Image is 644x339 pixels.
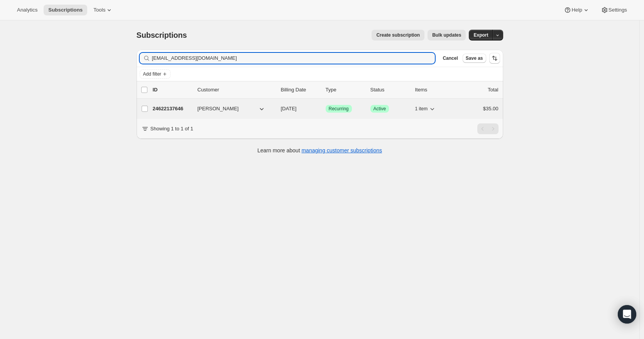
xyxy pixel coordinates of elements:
span: Help [571,7,582,13]
div: Items [415,86,454,94]
button: [PERSON_NAME] [193,103,270,115]
button: 1 item [415,103,436,114]
button: Help [559,5,594,15]
span: Save as [466,55,483,61]
p: Learn more about [257,147,382,154]
span: Subscriptions [48,7,83,13]
a: managing customer subscriptions [301,147,382,153]
button: Create subscription [372,30,424,40]
span: Add filter [143,71,161,77]
p: Showing 1 to 1 of 1 [150,125,193,133]
input: Filter subscribers [152,53,435,64]
span: Subscriptions [137,31,187,39]
div: IDCustomerBilling DateTypeStatusItemsTotal [153,86,499,94]
button: Tools [89,5,118,15]
span: Bulk updates [432,32,461,38]
span: [DATE] [281,106,297,111]
button: Export [469,30,493,40]
span: 1 item [415,106,428,112]
button: Subscriptions [44,5,87,15]
button: Cancel [439,54,461,63]
span: Cancel [443,55,458,61]
span: [PERSON_NAME] [198,105,239,113]
span: Export [473,32,488,38]
p: Billing Date [281,86,319,94]
span: Active [374,106,386,112]
span: Analytics [17,7,37,13]
nav: Pagination [477,123,499,134]
button: Bulk updates [428,30,466,40]
button: Settings [596,5,632,15]
button: Analytics [12,5,42,15]
button: Sort the results [489,53,500,64]
span: Settings [609,7,627,13]
p: Customer [198,86,275,94]
div: Open Intercom Messenger [618,305,636,324]
div: 24622137646[PERSON_NAME][DATE]SuccessRecurringSuccessActive1 item$35.00 [153,103,499,114]
p: ID [153,86,191,94]
p: 24622137646 [153,105,191,113]
span: $35.00 [483,106,499,111]
span: Tools [93,7,105,13]
p: Status [370,86,409,94]
span: Recurring [329,106,349,112]
span: Create subscription [376,32,420,38]
button: Add filter [140,69,171,79]
div: Type [326,86,364,94]
button: Save as [463,54,486,63]
p: Total [488,86,498,94]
